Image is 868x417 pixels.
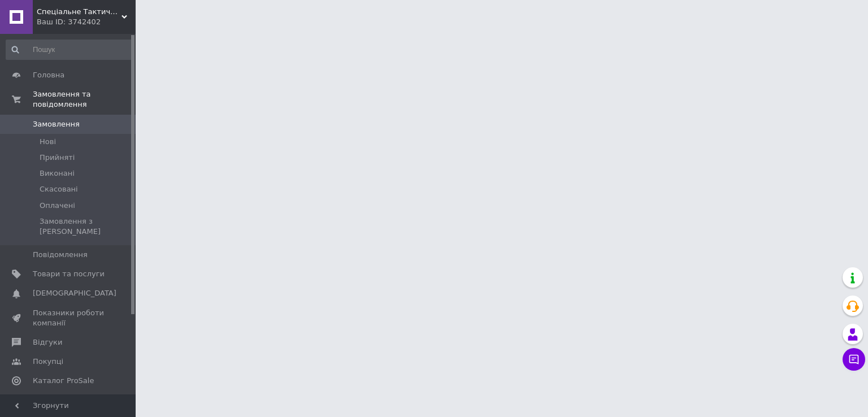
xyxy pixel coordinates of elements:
[6,40,133,60] input: Пошук
[40,184,78,194] span: Скасовані
[33,288,116,298] span: [DEMOGRAPHIC_DATA]
[37,17,136,27] div: Ваш ID: 3742402
[37,7,121,17] span: Спеціальне Тактичне Спорядження
[843,348,865,371] button: Чат з покупцем
[33,70,64,80] span: Головна
[40,153,75,163] span: Прийняті
[40,137,56,147] span: Нові
[33,308,105,328] span: Показники роботи компанії
[40,168,75,179] span: Виконані
[33,250,88,260] span: Повідомлення
[33,376,94,386] span: Каталог ProSale
[33,337,62,347] span: Відгуки
[33,269,105,279] span: Товари та послуги
[40,216,132,237] span: Замовлення з [PERSON_NAME]
[40,201,75,211] span: Оплачені
[33,89,136,110] span: Замовлення та повідомлення
[33,357,63,367] span: Покупці
[33,119,80,129] span: Замовлення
